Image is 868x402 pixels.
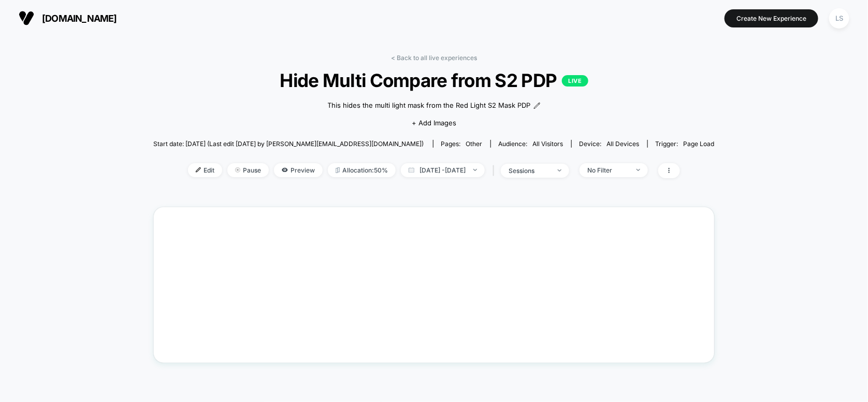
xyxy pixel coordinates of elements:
a: < Back to all live experiences [391,54,477,62]
img: rebalance [336,167,340,173]
img: end [636,169,640,171]
div: Audience: [499,140,563,148]
span: All Visitors [533,140,563,148]
span: Device: [571,140,647,148]
span: [DATE] - [DATE] [401,163,485,177]
button: [DOMAIN_NAME] [16,10,120,26]
span: Page Load [684,140,715,148]
button: LS [826,8,852,29]
span: + Add Images [412,119,456,127]
span: This hides the multi light mask from the Red Light S2 Mask PDP [328,101,531,111]
span: [DOMAIN_NAME] [42,13,117,24]
img: calendar [409,167,414,173]
div: No Filter [587,166,629,174]
img: Visually logo [19,10,34,26]
span: other [466,140,483,148]
div: LS [829,8,849,28]
span: Start date: [DATE] (Last edit [DATE] by [PERSON_NAME][EMAIL_ADDRESS][DOMAIN_NAME]) [153,140,424,148]
img: end [558,169,561,171]
span: Preview [274,163,323,177]
span: Edit [188,163,222,177]
button: Create New Experience [725,9,818,27]
img: end [235,167,240,173]
p: LIVE [562,75,588,87]
span: Pause [227,163,269,177]
span: Hide Multi Compare from S2 PDP [181,69,686,91]
div: Pages: [441,140,483,148]
span: Allocation: 50% [328,163,396,177]
span: all devices [607,140,640,148]
div: sessions [509,167,550,175]
div: Trigger: [656,140,715,148]
img: edit [196,167,201,173]
img: end [473,169,477,171]
span: | [490,163,501,178]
